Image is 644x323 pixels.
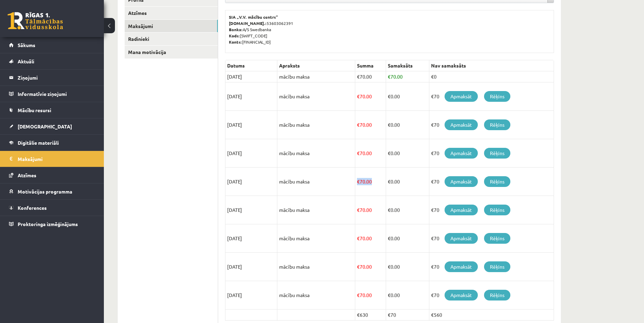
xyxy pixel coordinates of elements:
td: mācību maksa [277,111,355,139]
td: [DATE] [225,168,277,196]
td: 70.00 [355,71,386,82]
span: Digitālie materiāli [18,140,59,146]
td: mācību maksa [277,196,355,224]
td: 70.00 [386,71,429,82]
a: Aktuāli [9,53,95,69]
th: Apraksts [277,60,355,71]
th: Datums [225,60,277,71]
a: Rēķins [484,233,510,244]
td: 70.00 [355,168,386,196]
td: 70.00 [355,82,386,111]
td: 0.00 [386,224,429,253]
span: € [357,235,360,241]
a: Atzīmes [125,7,218,19]
span: Sākums [18,42,35,48]
a: Konferences [9,200,95,216]
a: Digitālie materiāli [9,135,95,151]
a: Motivācijas programma [9,183,95,199]
td: [DATE] [225,71,277,82]
a: Apmaksāt [445,176,478,187]
td: 70.00 [355,111,386,139]
td: 0.00 [386,111,429,139]
td: €70 [429,224,554,253]
b: Konts: [229,39,242,45]
td: 70.00 [355,139,386,168]
td: 0.00 [386,196,429,224]
span: Mācību resursi [18,107,51,113]
span: € [357,93,360,99]
span: € [357,73,360,80]
td: 0.00 [386,281,429,309]
a: Apmaksāt [445,205,478,215]
td: €70 [386,309,429,321]
td: 0.00 [386,253,429,281]
a: Maksājumi [125,20,218,33]
span: € [357,263,360,270]
td: 0.00 [386,168,429,196]
span: € [357,207,360,213]
a: Apmaksāt [445,233,478,244]
td: [DATE] [225,139,277,168]
b: SIA „V.V. mācību centrs” [229,14,278,20]
td: [DATE] [225,224,277,253]
span: € [388,235,391,241]
a: Apmaksāt [445,290,478,300]
span: € [388,207,391,213]
td: €70 [429,281,554,309]
td: 70.00 [355,196,386,224]
a: Ziņojumi [9,70,95,86]
a: Apmaksāt [445,119,478,130]
span: € [357,122,360,128]
span: € [357,150,360,156]
td: mācību maksa [277,224,355,253]
td: €0 [429,71,554,82]
legend: Informatīvie ziņojumi [18,86,95,102]
td: mācību maksa [277,82,355,111]
span: € [388,73,391,80]
td: mācību maksa [277,253,355,281]
legend: Maksājumi [18,151,95,167]
span: € [357,292,360,298]
td: €630 [355,309,386,321]
th: Samaksāts [386,60,429,71]
a: Maksājumi [9,151,95,167]
td: [DATE] [225,253,277,281]
td: [DATE] [225,281,277,309]
a: Informatīvie ziņojumi [9,86,95,102]
span: Proktoringa izmēģinājums [18,221,78,227]
td: €70 [429,196,554,224]
td: €70 [429,139,554,168]
span: € [388,178,391,185]
a: Apmaksāt [445,261,478,272]
a: Rēķins [484,261,510,272]
span: € [388,292,391,298]
a: Apmaksāt [445,91,478,102]
td: €70 [429,82,554,111]
th: Nav samaksāts [429,60,554,71]
a: Sākums [9,37,95,53]
a: Radinieki [125,33,218,45]
a: Apmaksāt [445,148,478,159]
a: [DEMOGRAPHIC_DATA] [9,118,95,134]
td: [DATE] [225,111,277,139]
b: Kods: [229,33,240,38]
a: Rīgas 1. Tālmācības vidusskola [8,12,63,29]
b: Banka: [229,27,243,32]
legend: Ziņojumi [18,70,95,86]
td: €70 [429,168,554,196]
td: mācību maksa [277,139,355,168]
td: 70.00 [355,253,386,281]
td: mācību maksa [277,281,355,309]
td: 70.00 [355,224,386,253]
p: 53603062391 A/S Swedbanka [SWIFT_CODE] [FINANCIAL_ID] [229,14,550,45]
span: € [388,122,391,128]
th: Summa [355,60,386,71]
span: € [357,178,360,185]
td: €70 [429,253,554,281]
td: 70.00 [355,281,386,309]
a: Rēķins [484,119,510,130]
span: [DEMOGRAPHIC_DATA] [18,123,72,129]
a: Rēķins [484,91,510,102]
a: Atzīmes [9,167,95,183]
a: Rēķins [484,205,510,215]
